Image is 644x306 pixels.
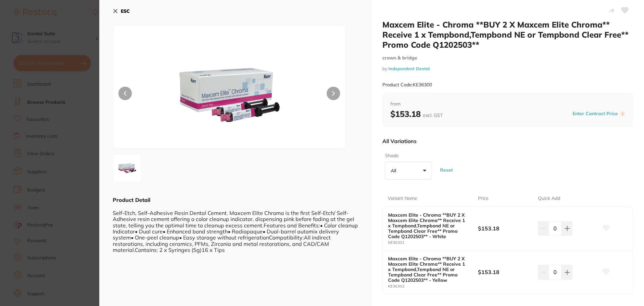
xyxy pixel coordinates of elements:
[620,111,625,117] label: i
[385,162,432,180] button: All
[478,268,532,276] b: $153.18
[382,138,417,144] p: All Variations
[115,156,139,180] img: MTkyMA
[388,284,478,289] small: KE36302
[538,195,560,202] p: Quick Add
[382,55,633,61] small: crown & bridge
[121,8,130,14] b: ESC
[571,111,620,117] button: Enter Contract Price
[113,204,358,253] div: Self-Etch, Self-Adhesive Resin Dental Cement. Maxcem Elite Chroma is the first Self-Etch/ Self-Ad...
[113,196,150,203] b: Product Detail
[382,82,432,88] small: Product Code: KE36300
[478,225,532,232] b: $153.18
[160,42,299,148] img: MTkyMA
[388,241,478,245] small: KE36301
[385,152,430,159] label: Shade
[388,66,430,71] a: Independent Dental
[390,109,443,119] b: $153.18
[391,168,399,174] p: All
[388,256,469,283] b: Maxcem Elite - Chroma **BUY 2 X Maxcem Elite Chroma** Receive 1 x Tempbond,Tempbond NE or Tempbon...
[388,195,417,202] p: Variant Name
[478,195,489,202] p: Price
[423,112,443,118] span: excl. GST
[390,101,625,107] span: from
[382,66,633,71] small: by
[113,5,130,17] button: ESC
[388,212,469,239] b: Maxcem Elite - Chroma **BUY 2 X Maxcem Elite Chroma** Receive 1 x Tempbond,Tempbond NE or Tempbon...
[382,19,633,50] h2: Maxcem Elite - Chroma **BUY 2 X Maxcem Elite Chroma** Receive 1 x Tempbond,Tempbond NE or Tempbon...
[438,158,455,182] button: Reset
